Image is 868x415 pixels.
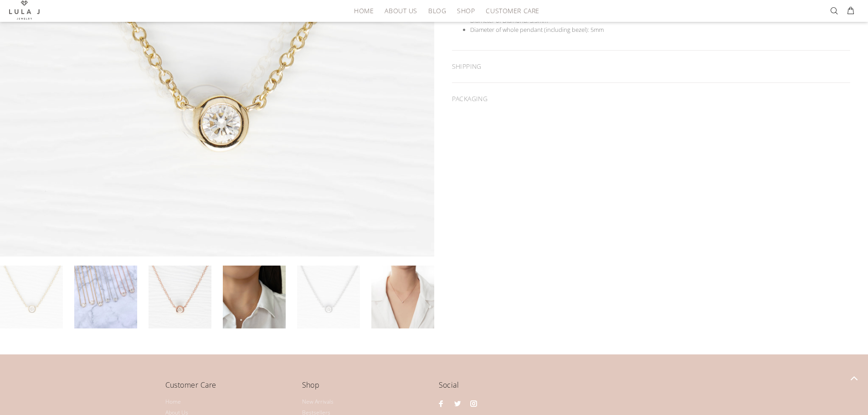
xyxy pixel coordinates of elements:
[439,379,703,398] h4: Social
[428,7,446,14] span: Blog
[423,4,452,18] a: Blog
[354,7,374,14] span: HOME
[165,379,293,398] h4: Customer Care
[349,4,379,18] a: HOME
[486,7,539,14] span: Customer Care
[470,25,851,34] li: Diameter of whole pendant (including bezel): 5mm
[452,51,851,82] div: SHIPPING
[302,396,334,407] a: New Arrivals
[840,364,868,392] a: BACK TO TOP
[480,4,539,18] a: Customer Care
[302,379,430,398] h4: Shop
[165,396,181,407] a: Home
[385,7,417,14] span: About Us
[379,4,422,18] a: About Us
[452,4,480,18] a: Shop
[452,83,851,115] div: PACKAGING
[457,7,475,14] span: Shop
